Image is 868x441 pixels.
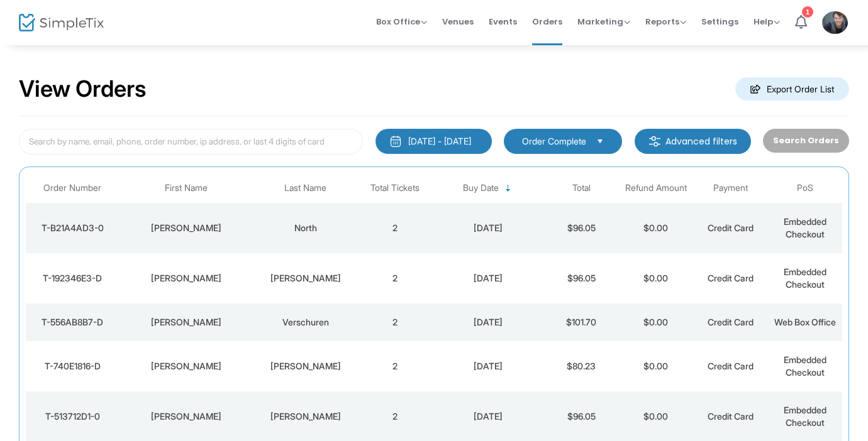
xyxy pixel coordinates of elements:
td: $0.00 [618,303,693,341]
div: Brough [257,360,355,373]
div: T-556AB8B7-D [29,316,116,329]
span: PoS [797,183,813,193]
span: Order Complete [522,135,586,148]
div: T-513712D1-0 [29,410,116,423]
span: Embedded Checkout [784,216,826,239]
span: Credit Card [708,361,754,371]
span: Embedded Checkout [784,405,826,428]
span: Marketing [577,16,630,28]
span: Last Name [284,183,326,193]
div: Brence [257,272,355,285]
th: Total [544,173,619,203]
td: $101.70 [544,303,619,341]
span: Credit Card [708,411,754,422]
td: 2 [357,303,432,341]
th: Refund Amount [618,173,693,203]
div: 2025-09-25 [435,272,541,285]
div: Linda [122,316,250,329]
span: Embedded Checkout [784,266,826,290]
span: Orders [532,6,562,38]
img: filter [648,135,661,148]
div: Verschuren [257,316,355,329]
div: 2025-09-25 [435,410,541,423]
img: monthly [389,135,402,148]
input: Search by name, email, phone, order number, ip address, or last 4 digits of card [19,129,363,155]
span: Credit Card [708,273,754,283]
span: Reports [645,16,686,28]
span: Venues [442,6,474,38]
div: Kenneth [122,360,250,373]
span: Help [754,16,780,28]
span: Credit Card [708,317,754,327]
div: 2025-09-25 [435,222,541,234]
div: Mike [122,410,250,423]
div: 2025-09-25 [435,360,541,373]
th: Total Tickets [357,173,432,203]
span: Payment [713,183,748,193]
span: Order Number [43,183,101,193]
m-button: Advanced filters [635,129,751,154]
span: Credit Card [708,222,754,233]
div: T-740E1816-D [29,360,116,373]
span: Events [489,6,517,38]
span: Buy Date [463,183,499,193]
div: Maskery [257,410,355,423]
td: 2 [357,253,432,303]
div: T-192346E3-D [29,272,116,285]
div: Jody [122,222,250,234]
td: 2 [357,341,432,391]
div: 2025-09-25 [435,316,541,329]
td: $80.23 [544,341,619,391]
td: $0.00 [618,253,693,303]
div: North [257,222,355,234]
button: Select [591,134,609,148]
span: Embedded Checkout [784,354,826,378]
div: [DATE] - [DATE] [408,135,471,148]
td: 2 [357,203,432,253]
div: 1 [802,6,813,18]
td: $96.05 [544,203,619,253]
h2: View Orders [19,75,147,103]
span: Settings [701,6,738,38]
span: Box Office [376,16,427,28]
m-button: Export Order List [735,77,849,101]
div: Frank [122,272,250,285]
span: Sortable [503,183,513,193]
span: First Name [165,183,208,193]
div: T-B21A4AD3-0 [29,222,116,234]
span: Web Box Office [774,317,836,327]
td: $0.00 [618,203,693,253]
button: [DATE] - [DATE] [376,129,492,154]
td: $96.05 [544,253,619,303]
td: $0.00 [618,341,693,391]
